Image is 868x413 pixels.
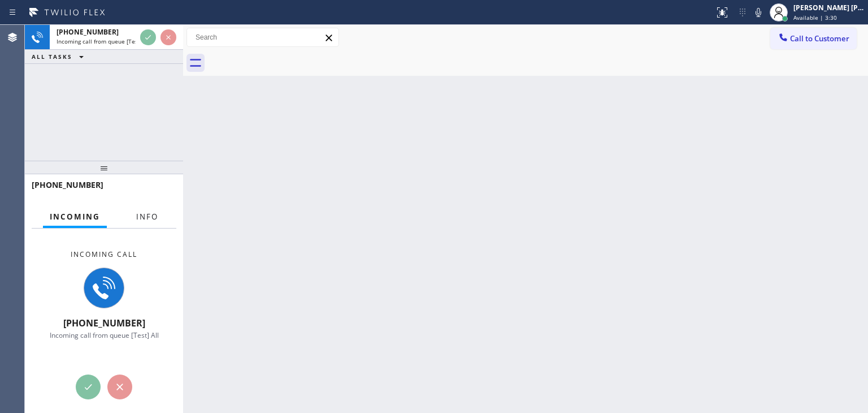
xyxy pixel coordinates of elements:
span: Available | 3:30 [793,14,837,21]
span: [PHONE_NUMBER] [63,317,145,329]
span: Incoming [50,212,100,222]
button: Mute [750,5,766,20]
button: ALL TASKS [25,50,95,63]
span: [PHONE_NUMBER] [57,27,119,37]
span: Call to Customer [790,33,849,44]
span: Info [136,212,158,222]
button: Info [129,206,165,228]
button: Call to Customer [770,28,857,49]
button: Incoming [43,206,107,228]
span: Incoming call [71,249,137,259]
input: Search [187,28,338,46]
button: Reject [107,375,132,399]
div: [PERSON_NAME] [PERSON_NAME] [793,3,865,12]
span: Incoming call from queue [Test] All [50,330,159,340]
button: Accept [140,29,156,45]
button: Accept [76,375,101,399]
span: ALL TASKS [32,53,72,61]
span: [PHONE_NUMBER] [32,179,103,190]
span: Incoming call from queue [Test] All [57,37,150,45]
button: Reject [160,29,176,45]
